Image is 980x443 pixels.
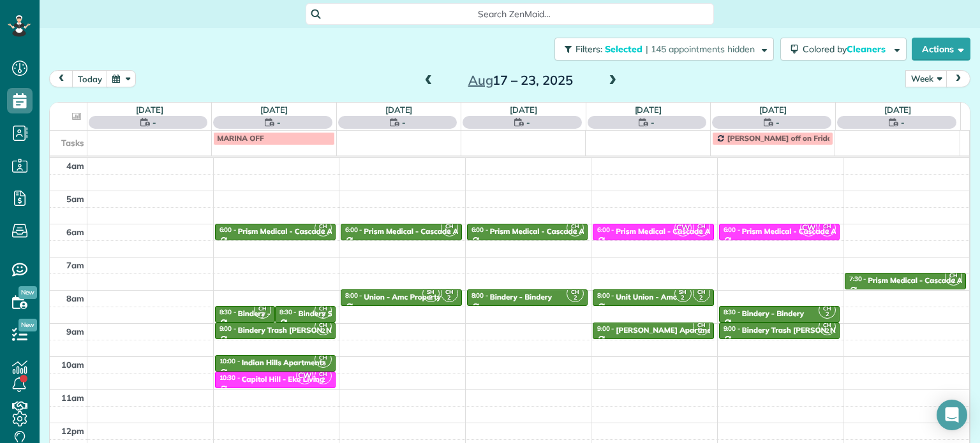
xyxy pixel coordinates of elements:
button: next [946,70,970,87]
div: Bindery - Bindery [238,309,300,318]
small: 2 [819,325,835,337]
div: Unit Union - Amc [616,293,676,301]
span: - [402,116,406,129]
div: Prism Medical - Cascade Aids Project [364,227,495,236]
span: 9am [66,326,84,337]
button: Filters: Selected | 145 appointments hidden [554,38,774,61]
button: today [72,70,108,87]
button: Actions [912,38,970,61]
small: 2 [819,309,835,321]
small: 2 [694,325,709,337]
span: 8am [66,293,84,303]
h2: 17 – 23, 2025 [441,73,600,87]
span: Aug [468,72,493,88]
span: 4am [66,161,84,171]
small: 2 [442,226,457,238]
span: 5am [66,194,84,204]
small: 2 [315,358,331,370]
span: 11am [61,393,84,403]
div: Prism Medical - Cascade Aids Project [742,227,873,236]
span: New [19,286,37,299]
a: [DATE] [884,105,912,115]
small: 2 [442,292,457,304]
div: Bindery SE Bathrooms - Bindery Se Bathrooms [299,309,465,318]
a: [DATE] [385,105,413,115]
button: prev [49,70,73,87]
span: Colored by [803,43,890,55]
div: Prism Medical - Cascade Aids Project [238,227,369,236]
span: 10am [61,359,84,370]
span: - [776,116,780,129]
span: New [19,319,37,331]
span: CW [296,367,313,384]
button: Colored byCleaners [780,38,907,61]
div: Open Intercom Messenger [937,400,967,430]
span: | 145 appointments hidden [646,43,755,55]
small: 2 [315,226,331,238]
a: [DATE] [260,105,288,115]
span: - [152,116,156,129]
span: MARINA OFF [217,133,264,143]
div: Bindery Trash [PERSON_NAME] [238,326,351,335]
span: Filters: [575,43,602,55]
a: [DATE] [136,105,163,115]
span: - [651,116,655,129]
button: Week [905,70,947,87]
span: Cleaners [847,43,887,55]
small: 2 [694,292,709,304]
div: Bindery - Bindery [742,309,804,318]
span: 6am [66,227,84,237]
a: [DATE] [510,105,537,115]
a: [DATE] [759,105,787,115]
a: [DATE] [635,105,662,115]
div: Prism Medical - Cascade Aids Project [616,227,747,236]
small: 2 [255,309,271,321]
small: 2 [675,292,691,304]
div: Bindery Trash [PERSON_NAME] [742,326,855,335]
span: Selected [605,43,643,55]
div: Prism Medical - Cascade Aids Project [490,227,621,236]
small: 2 [315,325,331,337]
span: - [526,116,530,129]
small: 2 [567,226,583,238]
span: - [277,116,281,129]
span: 12pm [61,426,84,436]
small: 2 [567,292,583,304]
small: 2 [423,292,439,304]
small: 2 [694,226,709,238]
small: 2 [946,275,961,287]
small: 2 [819,226,835,238]
span: - [901,116,905,129]
span: CW [674,219,692,236]
a: Filters: Selected | 145 appointments hidden [548,38,774,61]
div: [PERSON_NAME] Apartments - [PERSON_NAME] & [PERSON_NAME] [616,326,862,335]
div: Capitol Hill - Eko Living [242,375,324,384]
small: 2 [315,374,331,386]
small: 2 [315,309,331,321]
span: [PERSON_NAME] off on Fridays [727,133,840,143]
div: Indian Hills Apartments [242,358,326,367]
div: Bindery - Bindery [490,293,552,301]
span: 7am [66,260,84,270]
div: Union - Amc Property [364,293,441,301]
span: CW [800,219,817,236]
